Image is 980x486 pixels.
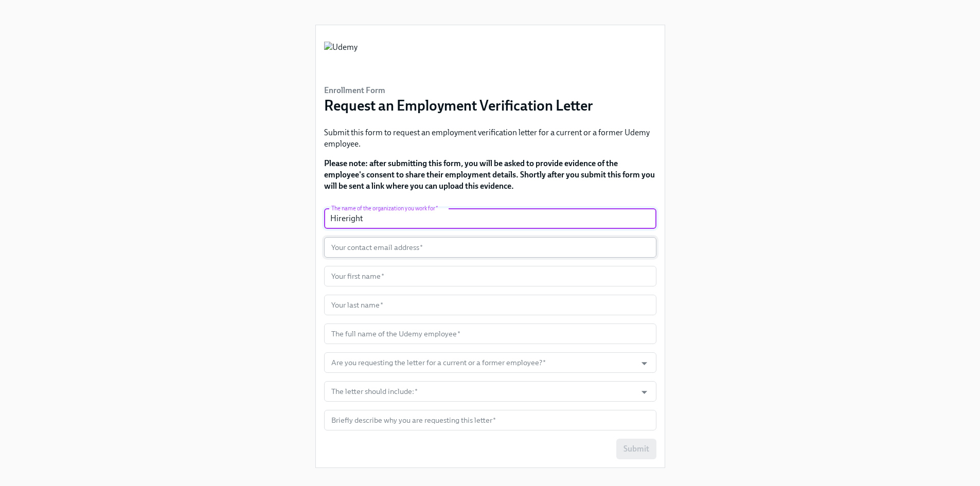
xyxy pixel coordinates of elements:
button: Open [636,384,652,400]
strong: Please note: after submitting this form, you will be asked to provide evidence of the employee's ... [324,158,655,191]
h3: Request an Employment Verification Letter [324,96,593,115]
p: Submit this form to request an employment verification letter for a current or a former Udemy emp... [324,127,656,150]
img: Udemy [324,42,358,73]
button: Open [636,355,652,371]
h6: Enrollment Form [324,85,593,96]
